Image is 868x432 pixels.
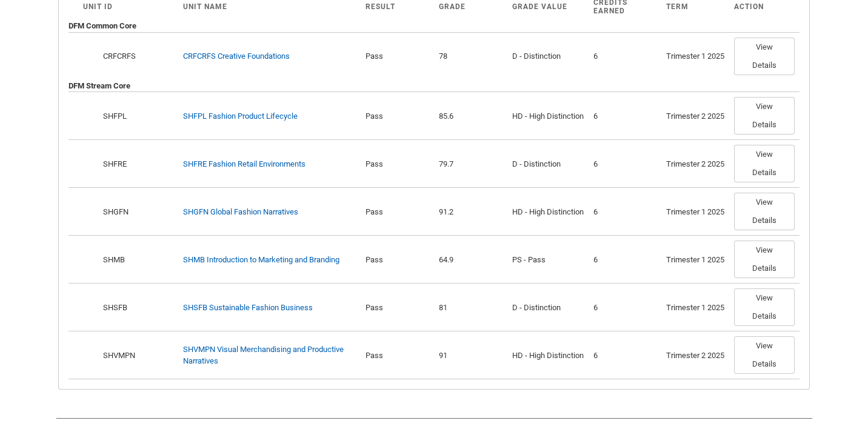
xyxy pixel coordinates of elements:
div: Pass [366,50,429,62]
button: View Details [734,241,795,278]
div: Pass [366,350,429,362]
div: Trimester 2 2025 [666,350,724,362]
a: SHSFB Sustainable Fashion Business [183,303,313,312]
a: SHGFN Global Fashion Narratives [183,207,298,216]
div: SHMB [101,254,173,266]
a: SHMB Introduction to Marketing and Branding [183,255,339,264]
div: Pass [366,110,429,122]
div: D - Distinction [512,302,584,314]
img: REDU_GREY_LINE [56,411,812,424]
div: SHVMPN Visual Merchandising and Productive Narratives [183,344,356,367]
button: View Details [734,336,795,374]
div: Pass [366,254,429,266]
div: SHVMPN [101,350,173,362]
div: Trimester 1 2025 [666,302,724,314]
div: Result [366,2,429,11]
div: 78 [439,50,502,62]
div: SHFRE [101,158,173,170]
div: D - Distinction [512,50,584,62]
div: SHSFB Sustainable Fashion Business [183,302,313,314]
div: 91 [439,350,502,362]
button: View Details [734,97,795,135]
div: 6 [593,158,657,170]
b: DFM Common Core [68,21,136,30]
a: CRFCRFS Creative Foundations [183,52,290,61]
div: 91.2 [439,206,502,218]
div: PS - Pass [512,254,584,266]
div: CRFCRFS [101,50,173,62]
div: 6 [593,302,657,314]
div: 6 [593,50,657,62]
a: SHFRE Fashion Retail Environments [183,159,305,168]
div: Pass [366,302,429,314]
div: SHGFN [101,206,173,218]
div: SHFPL Fashion Product Lifecycle [183,110,298,122]
div: 64.9 [439,254,502,266]
div: CRFCRFS Creative Foundations [183,50,290,62]
div: D - Distinction [512,158,584,170]
div: 81 [439,302,502,314]
div: Trimester 2 2025 [666,158,724,170]
div: SHFPL [101,110,173,122]
div: SHFRE Fashion Retail Environments [183,158,305,170]
button: View Details [734,145,795,182]
div: Grade Value [512,2,584,11]
div: 6 [593,254,657,266]
div: 6 [593,206,657,218]
b: DFM Stream Core [68,81,130,90]
div: 6 [593,350,657,362]
div: Trimester 2 2025 [666,110,724,122]
div: SHGFN Global Fashion Narratives [183,206,298,218]
div: Unit Name [183,2,356,11]
button: View Details [734,288,795,326]
div: Pass [366,158,429,170]
div: Trimester 1 2025 [666,206,724,218]
button: View Details [734,193,795,230]
a: SHVMPN Visual Merchandising and Productive Narratives [183,345,344,366]
button: View Details [734,38,795,75]
div: Grade [439,2,502,11]
div: SHSFB [101,302,173,314]
div: 85.6 [439,110,502,122]
div: HD - High Distinction [512,110,584,122]
div: HD - High Distinction [512,350,584,362]
div: Unit ID [83,2,173,11]
a: SHFPL Fashion Product Lifecycle [183,111,298,121]
div: Pass [366,206,429,218]
div: 79.7 [439,158,502,170]
div: Trimester 1 2025 [666,50,724,62]
div: Term [666,2,724,11]
div: 6 [593,110,657,122]
div: HD - High Distinction [512,206,584,218]
div: Action [734,2,785,11]
div: SHMB Introduction to Marketing and Branding [183,254,339,266]
div: Trimester 1 2025 [666,254,724,266]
